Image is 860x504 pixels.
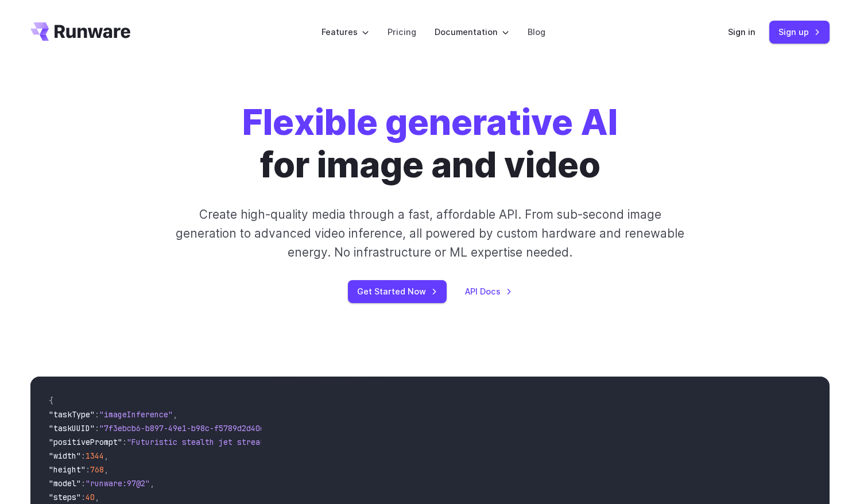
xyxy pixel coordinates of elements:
[242,100,618,144] strong: Flexible generative AI
[86,451,104,461] span: 1344
[49,464,86,475] span: "height"
[99,423,274,433] span: "7f3ebcb6-b897-49e1-b98c-f5789d2d40d7"
[150,478,154,489] span: ,
[49,396,53,406] span: {
[86,478,150,489] span: "runware:97@2"
[49,423,95,433] span: "taskUUID"
[86,464,90,475] span: :
[95,492,99,502] span: ,
[49,478,81,489] span: "model"
[104,464,109,475] span: ,
[95,409,99,420] span: :
[465,285,512,298] a: API Docs
[49,437,122,447] span: "positivePrompt"
[95,423,99,433] span: :
[388,25,416,38] a: Pricing
[769,21,830,43] a: Sign up
[86,492,95,502] span: 40
[104,451,109,461] span: ,
[90,464,104,475] span: 768
[81,478,86,489] span: :
[122,437,127,447] span: :
[49,492,81,502] span: "steps"
[173,409,177,420] span: ,
[127,437,545,447] span: "Futuristic stealth jet streaking through a neon-lit cityscape with glowing purple exhaust"
[321,25,369,38] label: Features
[348,280,447,303] a: Get Started Now
[49,409,95,420] span: "taskType"
[728,25,756,38] a: Sign in
[81,451,86,461] span: :
[435,25,509,38] label: Documentation
[49,451,81,461] span: "width"
[242,101,618,187] h1: for image and video
[528,25,545,38] a: Blog
[99,409,173,420] span: "imageInference"
[81,492,86,502] span: :
[30,22,130,41] a: Go to /
[175,205,686,262] p: Create high-quality media through a fast, affordable API. From sub-second image generation to adv...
